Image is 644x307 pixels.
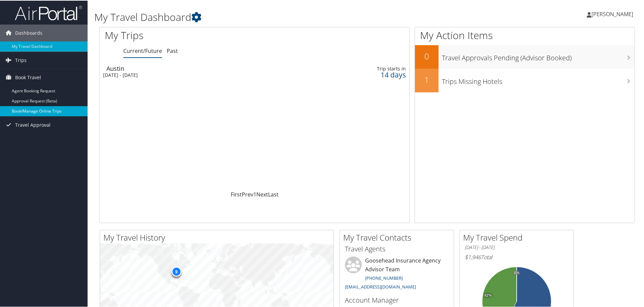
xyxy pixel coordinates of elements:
[256,190,268,197] a: Next
[345,244,449,253] h3: Travel Agents
[365,274,403,280] a: [PHONE_NUMBER]
[103,71,294,78] div: [DATE] - [DATE]
[94,9,458,24] h1: My Travel Dashboard
[415,68,635,92] a: 1Trips Missing Hotels
[415,73,439,85] h2: 1
[587,3,640,24] a: [PERSON_NAME]
[15,116,51,133] span: Travel Approval
[123,47,162,54] a: Current/Future
[465,253,569,260] h6: Total
[415,44,635,68] a: 0Travel Approvals Pending (Advisor Booked)
[465,253,481,260] span: $1,946
[415,50,439,61] h2: 0
[171,266,181,276] div: 9
[345,283,416,289] a: [EMAIL_ADDRESS][DOMAIN_NAME]
[336,71,406,77] div: 14 days
[15,24,42,41] span: Dashboards
[591,10,633,17] span: [PERSON_NAME]
[106,65,298,71] div: Austin
[463,231,574,243] h2: My Travel Spend
[345,295,449,304] h3: Account Manager
[484,293,492,297] tspan: 42%
[343,231,454,243] h2: My Travel Contacts
[268,190,279,197] a: Last
[242,190,253,197] a: Prev
[15,51,27,68] span: Trips
[167,47,178,54] a: Past
[342,256,452,292] li: Goosehead Insurance Agency Advisor Team
[105,28,275,42] h1: My Trips
[514,270,519,274] tspan: 0%
[442,49,635,62] h3: Travel Approvals Pending (Advisor Booked)
[15,68,41,85] span: Book Travel
[103,231,333,243] h2: My Travel History
[15,4,82,20] img: airportal-logo.png
[442,73,635,86] h3: Trips Missing Hotels
[253,190,256,197] a: 1
[465,244,569,250] h6: [DATE] - [DATE]
[336,65,406,71] div: Trip starts in
[231,190,242,197] a: First
[415,28,635,42] h1: My Action Items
